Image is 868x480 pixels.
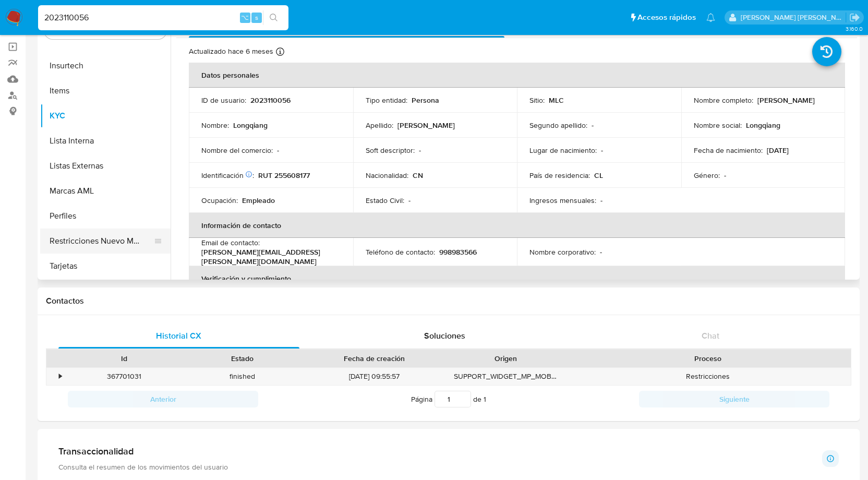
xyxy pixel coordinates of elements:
[40,53,171,78] button: Insurtech
[529,146,597,155] p: Lugar de nacimiento :
[183,368,302,385] div: finished
[600,247,602,257] p: -
[529,121,587,130] p: Segundo apellido :
[424,330,465,342] span: Soluciones
[694,121,742,130] p: Nombre social :
[189,46,273,56] p: Actualizado hace 6 meses
[201,247,336,266] p: [PERSON_NAME][EMAIL_ADDRESS][PERSON_NAME][DOMAIN_NAME]
[412,95,439,105] p: Persona
[846,25,863,33] span: 3.160.0
[694,95,753,105] p: Nombre completo :
[447,368,565,385] div: SUPPORT_WIDGET_MP_MOBILE
[484,394,486,404] span: 1
[72,353,176,364] div: Id
[529,196,596,205] p: Ingresos mensuales :
[40,254,171,279] button: Tarjetas
[68,391,258,407] button: Anterior
[40,78,171,103] button: Items
[702,330,719,342] span: Chat
[201,146,273,155] p: Nombre del comercio :
[366,121,393,130] p: Apellido :
[309,353,439,364] div: Fecha de creación
[40,128,171,153] button: Lista Interna
[529,247,596,257] p: Nombre corporativo :
[241,13,249,22] span: ⌥
[413,171,423,180] p: CN
[849,12,860,23] a: Salir
[59,371,62,381] div: •
[694,146,763,155] p: Fecha de nacimiento :
[366,247,435,257] p: Teléfono de contacto :
[65,368,183,385] div: 367701031
[366,146,415,155] p: Soft descriptor :
[201,121,229,130] p: Nombre :
[263,10,284,25] button: search-icon
[189,213,845,238] th: Información de contacto
[454,353,558,364] div: Origen
[40,153,171,178] button: Listas Externas
[189,63,845,88] th: Datos personales
[592,121,594,130] p: -
[565,368,851,385] div: Restricciones
[190,353,294,364] div: Estado
[757,95,815,105] p: [PERSON_NAME]
[439,247,477,257] p: 998983566
[40,103,171,128] button: KYC
[411,391,486,407] span: Página de
[397,121,455,130] p: [PERSON_NAME]
[40,229,162,254] button: Restricciones Nuevo Mundo
[201,95,246,105] p: ID de usuario :
[302,368,447,385] div: [DATE] 09:55:57
[419,146,421,155] p: -
[572,353,843,364] div: Proceso
[741,13,846,22] p: rene.vale@mercadolibre.com
[156,330,201,342] span: Historial CX
[549,95,564,105] p: MLC
[201,238,260,247] p: Email de contacto :
[529,95,545,105] p: Sitio :
[242,196,275,205] p: Empleado
[366,196,404,205] p: Estado Civil :
[40,178,171,203] button: Marcas AML
[601,146,603,155] p: -
[694,171,720,180] p: Género :
[639,391,829,407] button: Siguiente
[366,95,407,105] p: Tipo entidad :
[258,171,310,180] p: RUT 255608177
[277,146,279,155] p: -
[594,171,603,180] p: CL
[40,203,171,229] button: Perfiles
[600,196,602,205] p: -
[46,296,851,306] h1: Contactos
[366,171,408,180] p: Nacionalidad :
[233,121,268,130] p: Longqiang
[408,196,411,205] p: -
[250,95,291,105] p: 2023110056
[724,171,726,180] p: -
[706,13,715,22] a: Notificaciones
[746,121,780,130] p: Longqiang
[529,171,590,180] p: País de residencia :
[201,171,254,180] p: Identificación :
[255,13,258,22] span: s
[189,266,845,291] th: Verificación y cumplimiento
[637,12,696,23] span: Accesos rápidos
[201,196,238,205] p: Ocupación :
[38,11,288,25] input: Buscar usuario o caso...
[767,146,789,155] p: [DATE]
